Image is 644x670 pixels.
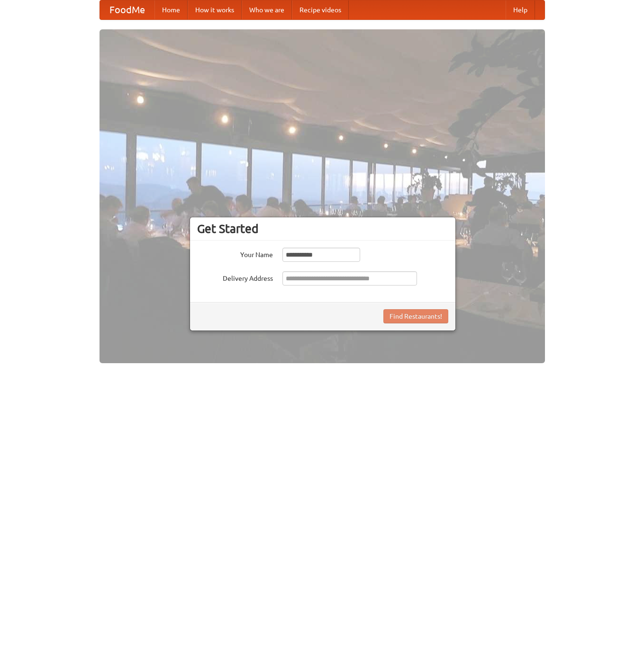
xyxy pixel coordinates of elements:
[197,222,448,236] h3: Get Started
[242,0,292,19] a: Who we are
[197,271,273,283] label: Delivery Address
[292,0,349,19] a: Recipe videos
[188,0,242,19] a: How it works
[197,248,273,259] label: Your Name
[383,309,448,323] button: Find Restaurants!
[154,0,188,19] a: Home
[506,0,535,19] a: Help
[100,0,154,19] a: FoodMe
